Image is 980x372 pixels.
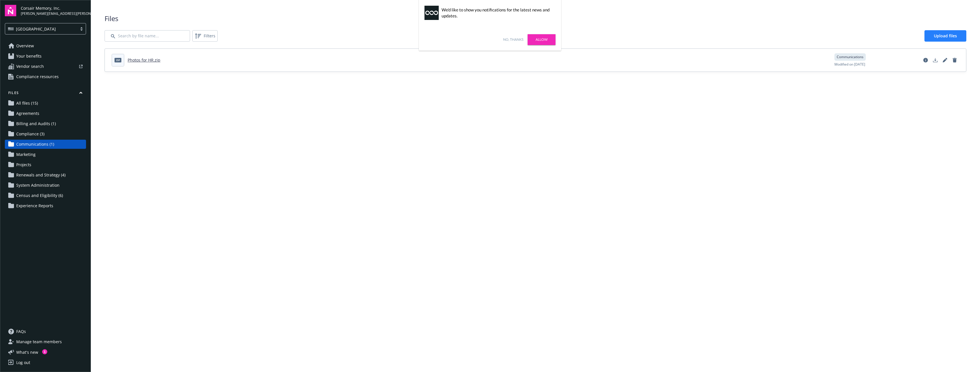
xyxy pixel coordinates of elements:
[128,57,160,63] a: Photos for HR.zip
[5,181,86,190] a: System Administration
[5,201,86,210] a: Experience Reports
[16,327,26,336] span: FAQs
[115,58,121,62] span: zip
[5,5,16,16] img: navigator-logo.svg
[5,52,86,61] a: Your benefits
[16,52,42,61] span: Your benefits
[192,30,218,42] button: Filters
[5,170,86,180] a: Renewals and Strategy (4)
[931,56,940,65] a: Download document
[21,11,86,16] span: [PERSON_NAME][EMAIL_ADDRESS][PERSON_NAME][DOMAIN_NAME]
[950,56,959,65] a: Delete document
[21,5,86,16] button: Corsair Memory, Inc.[PERSON_NAME][EMAIL_ADDRESS][PERSON_NAME][DOMAIN_NAME]
[921,56,930,65] a: View file details
[5,129,86,139] a: Compliance (3)
[442,7,553,19] div: We'd like to show you notifications for the latest news and updates.
[204,33,215,39] span: Filters
[16,181,60,190] span: System Administration
[528,34,556,45] a: Allow
[8,26,74,32] span: [GEOGRAPHIC_DATA]
[16,99,38,108] span: All files (15)
[193,31,217,40] span: Filters
[16,170,66,180] span: Renewals and Strategy (4)
[5,41,86,50] a: Overview
[16,337,62,346] span: Manage team members
[16,72,59,81] span: Compliance resources
[924,30,966,42] a: Upload files
[42,349,47,354] div: 1
[5,62,86,71] a: Vendor search
[5,160,86,169] a: Projects
[16,109,39,118] span: Agreements
[16,41,34,50] span: Overview
[934,33,957,38] span: Upload files
[834,62,865,67] span: Modified on [DATE]
[16,140,54,149] span: Communications (1)
[5,72,86,81] a: Compliance resources
[16,150,36,159] span: Marketing
[940,56,950,65] a: Edit document
[16,160,31,169] span: Projects
[105,30,190,42] input: Search by file name...
[837,54,863,60] span: Communications
[5,109,86,118] a: Agreements
[16,129,44,139] span: Compliance (3)
[21,5,86,11] span: Corsair Memory, Inc.
[5,337,86,346] a: Manage team members
[16,62,44,71] span: Vendor search
[5,327,86,336] a: FAQs
[5,191,86,200] a: Census and Eligibility (6)
[16,349,38,355] span: What ' s new
[503,37,523,42] a: No, thanks
[105,14,966,23] span: Files
[5,140,86,149] a: Communications (1)
[5,119,86,128] a: Billing and Audits (1)
[16,119,56,128] span: Billing and Audits (1)
[16,201,53,210] span: Experience Reports
[5,150,86,159] a: Marketing
[5,349,47,355] button: What's new1
[5,99,86,108] a: All files (15)
[16,358,30,367] div: Log out
[16,26,56,32] span: [GEOGRAPHIC_DATA]
[16,191,63,200] span: Census and Eligibility (6)
[5,90,86,97] button: Files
